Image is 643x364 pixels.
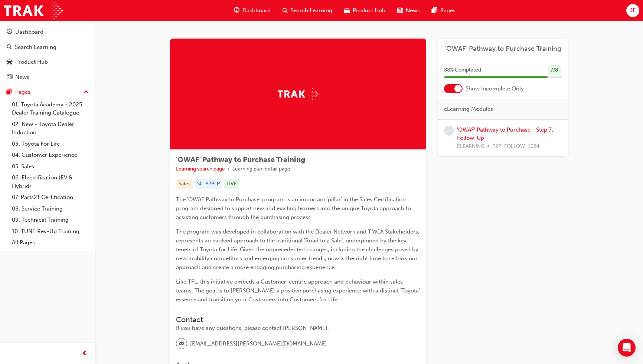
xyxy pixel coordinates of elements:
[618,339,636,357] div: Open Intercom Messenger
[232,165,290,173] li: Learning plan detail page
[7,59,12,66] span: car-icon
[176,278,421,303] span: Like TFL, this initiative embeds a Customer-centric approach and behaviour within sales teams. Th...
[3,25,92,39] a: Dashboard
[466,85,524,93] span: Show Incomplete Only
[9,226,92,237] a: 10. TUNE Rev-Up Training
[432,6,437,15] span: pages-icon
[9,172,92,192] a: 06. Electrification (EV & Hybrid)
[7,74,12,81] span: news-icon
[15,88,30,96] div: Pages
[82,349,87,358] span: prev-icon
[548,65,561,75] div: 7 / 8
[195,179,222,189] div: SC-P2PLP
[176,324,420,332] div: If you have any questions, please contact [PERSON_NAME].
[15,73,29,82] div: News
[3,40,92,54] a: Search Learning
[176,196,412,221] span: The 'OWAF Pathway to Purchase' program is an important 'pillar' in the Sales Certification progra...
[84,87,89,97] span: up-icon
[7,44,12,51] span: search-icon
[176,315,420,324] h3: Contact
[440,6,456,15] span: Pages
[15,28,43,36] div: Dashboard
[353,6,385,15] span: Product Hub
[3,85,92,99] button: Pages
[391,3,426,18] a: news-iconNews
[228,3,277,18] a: guage-iconDashboard
[9,237,92,248] a: All Pages
[3,55,92,69] a: Product Hub
[277,3,338,18] a: search-iconSearch Learning
[224,179,239,189] div: LIVE
[179,339,184,349] span: email-icon
[9,161,92,172] a: 05. Sales
[9,149,92,161] a: 04. Customer Experience
[15,43,56,52] div: Search Learning
[9,214,92,226] a: 09. Technical Training
[283,6,288,15] span: search-icon
[15,58,48,66] div: Product Hub
[242,6,271,15] span: Dashboard
[176,155,305,164] span: 'OWAF' Pathway to Purchase Training
[9,138,92,150] a: 03. Toyota For Life
[176,228,421,271] span: The program was developed in collaboration with the Dealer Network and TMCA Stakeholders, represe...
[176,179,193,189] div: Sales
[4,2,63,19] img: Trak
[3,24,92,85] button: DashboardSearch LearningProduct HubNews
[457,126,553,142] a: 'OWAF' Pathway to Purchase - Step 7: Follow-Up
[234,6,239,15] span: guage-icon
[9,99,92,119] a: 01. Toyota Academy - 2025 Dealer Training Catalogue
[444,44,562,53] a: 'OWAF' Pathway to Purchase Training
[7,29,12,36] span: guage-icon
[406,6,420,15] span: News
[176,166,225,172] a: Learning search page
[444,126,454,136] span: learningRecordVerb_NONE-icon
[291,6,332,15] span: Search Learning
[7,89,12,96] span: pages-icon
[278,88,319,100] img: Trak
[9,192,92,203] a: 07. Parts21 Certification
[492,142,539,151] span: P2P_FOLLOW_1024
[397,6,403,15] span: news-icon
[626,4,639,17] button: JF
[3,70,92,84] a: News
[338,3,391,18] a: car-iconProduct Hub
[344,6,350,15] span: car-icon
[444,66,481,75] span: 88 % Completed
[9,203,92,215] a: 08. Service Training
[630,6,636,15] span: JF
[457,142,484,151] span: ELEARNING
[444,105,493,113] span: eLearning Modules
[426,3,461,18] a: pages-iconPages
[190,340,327,348] span: [EMAIL_ADDRESS][PERSON_NAME][DOMAIN_NAME]
[9,119,92,138] a: 02. New - Toyota Dealer Induction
